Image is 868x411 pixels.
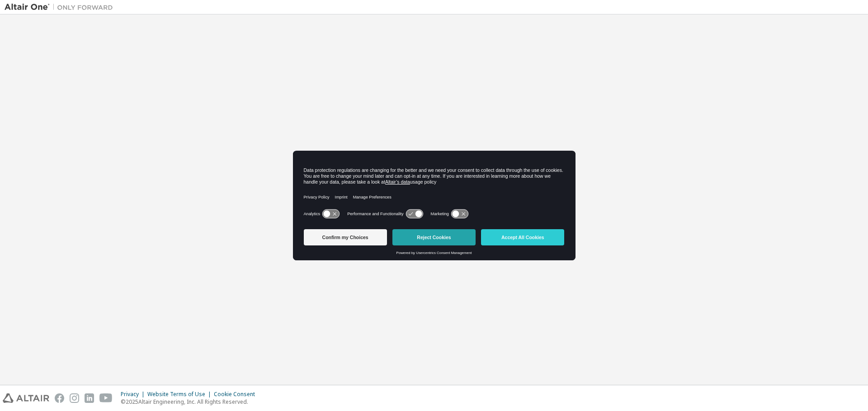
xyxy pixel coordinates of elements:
[85,393,94,403] img: linkedin.svg
[55,393,64,403] img: facebook.svg
[70,393,79,403] img: instagram.svg
[214,391,260,398] div: Cookie Consent
[3,393,49,403] img: altair_logo.svg
[5,3,118,12] img: Altair One
[121,391,147,398] div: Privacy
[147,391,214,398] div: Website Terms of Use
[99,393,113,403] img: youtube.svg
[121,398,260,406] p: © 2025 Altair Engineering, Inc. All Rights Reserved.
